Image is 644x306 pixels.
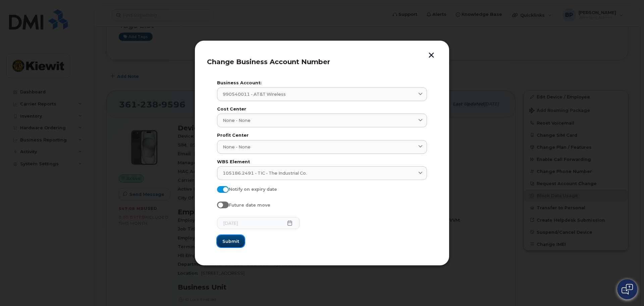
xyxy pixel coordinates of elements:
[222,238,239,245] span: Submit
[217,140,427,154] a: None - None
[622,284,633,295] img: Open chat
[217,114,427,127] a: None - None
[229,203,270,208] span: Future date move
[217,202,222,207] input: Future date move
[223,91,286,97] span: 990540011 - AT&T Wireless
[217,133,427,138] label: Profit Center
[217,235,245,247] button: Submit
[223,144,251,150] span: None - None
[229,187,277,192] span: Notify on expiry date
[217,87,427,101] a: 990540011 - AT&T Wireless
[223,170,307,176] span: 105186.2491 - TIC - The Industrial Co.
[223,117,251,124] span: None - None
[217,160,427,164] label: WBS Element
[207,58,330,66] span: Change Business Account Number
[217,81,427,85] label: Business Account:
[217,166,427,180] a: 105186.2491 - TIC - The Industrial Co.
[217,107,427,112] label: Cost Center
[217,186,222,191] input: Notify on expiry date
